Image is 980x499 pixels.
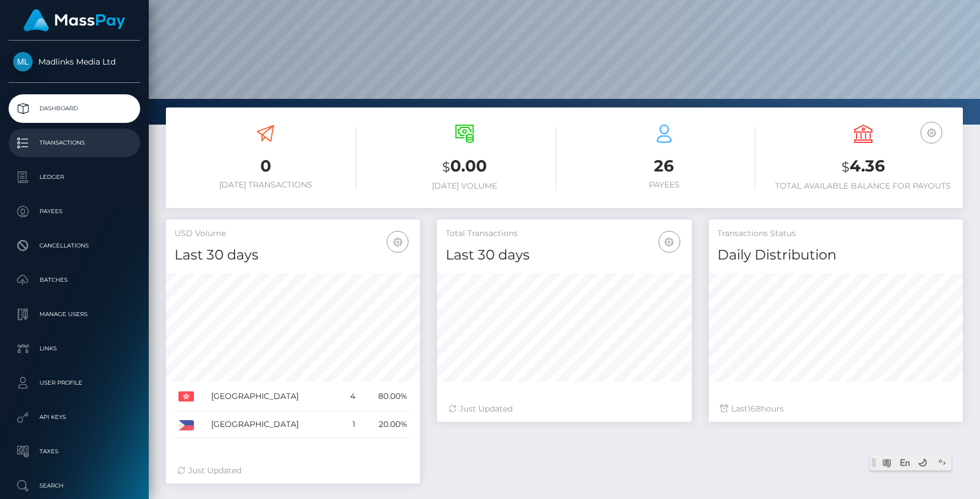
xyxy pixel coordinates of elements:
[359,382,411,412] td: 80.00%
[13,52,33,71] img: Madlinks Media Ltd
[717,245,954,265] h4: Daily Distribution
[748,404,761,414] span: 168
[9,403,140,432] a: API Keys
[341,412,359,438] td: 1
[446,245,683,265] h4: Last 30 days
[13,374,136,392] p: User Profile
[13,443,136,460] p: Taxes
[573,155,755,177] h3: 26
[178,420,194,430] img: PH.png
[9,197,140,226] a: Payees
[13,409,136,426] p: API Keys
[842,159,850,175] small: $
[174,245,411,265] h4: Last 30 days
[717,228,954,239] h5: Transactions Status
[174,180,356,190] h6: [DATE] Transactions
[13,477,136,494] p: Search
[13,169,136,186] p: Ledger
[9,129,140,157] a: Transactions
[13,203,136,220] p: Payees
[13,306,136,323] p: Manage Users
[359,412,411,438] td: 20.00%
[13,272,136,289] p: Batches
[573,180,755,190] h6: Payees
[341,382,359,412] td: 4
[9,163,140,191] a: Ledger
[720,403,951,415] div: Last hours
[9,300,140,329] a: Manage Users
[9,231,140,260] a: Cancellations
[772,181,954,191] h6: Total Available Balance for Payouts
[449,403,680,415] div: Just Updated
[207,412,341,438] td: [GEOGRAPHIC_DATA]
[9,369,140,397] a: User Profile
[374,155,556,178] h3: 0.00
[174,155,356,177] h3: 0
[9,57,140,67] span: Madlinks Media Ltd
[9,266,140,294] a: Batches
[174,228,411,239] h5: USD Volume
[13,340,136,357] p: Links
[9,94,140,123] a: Dashboard
[772,155,954,178] h3: 4.36
[9,334,140,363] a: Links
[446,228,683,239] h5: Total Transactions
[13,100,136,117] p: Dashboard
[178,389,194,404] img: HK.png
[13,237,136,254] p: Cancellations
[13,134,136,151] p: Transactions
[177,465,408,477] div: Just Updated
[374,181,556,191] h6: [DATE] Volume
[442,159,450,175] small: $
[207,382,341,412] td: [GEOGRAPHIC_DATA]
[23,9,125,31] img: MassPay Logo
[9,437,140,466] a: Taxes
